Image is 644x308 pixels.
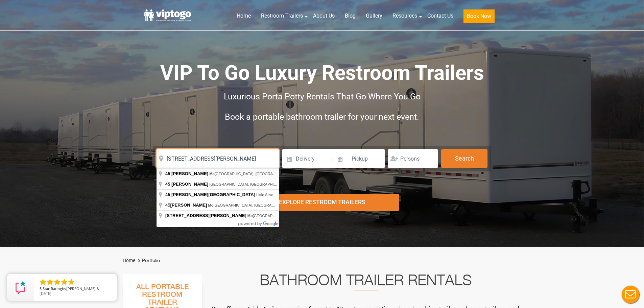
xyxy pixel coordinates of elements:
span: [PERSON_NAME] &. [66,286,100,291]
span: Star Rating [43,286,62,291]
li:  [39,278,47,286]
span: Mo [275,193,281,197]
li: Portfolio [136,257,160,265]
span: [PERSON_NAME][GEOGRAPHIC_DATA] [171,192,255,197]
span: 45 [165,192,170,197]
span: Little Silver, nmouth, [GEOGRAPHIC_DATA], [GEOGRAPHIC_DATA] [256,193,375,197]
a: Blog [340,8,361,23]
a: About Us [308,8,340,23]
a: Book Now [458,8,500,27]
span: [DATE] [40,291,51,296]
span: | [331,149,333,171]
span: Mo [247,214,253,218]
span: Mo [208,203,214,207]
div: Explore Restroom Trailers [245,194,399,211]
span: [STREET_ADDRESS][PERSON_NAME] [165,213,246,218]
span: [PERSON_NAME] [170,203,207,208]
span: 45 [165,203,208,208]
span: Mo [209,172,215,176]
a: Contact Us [422,8,458,23]
span: Luxurious Porta Potty Rentals That Go Where You Go [224,92,421,101]
button: Live Chat [617,281,644,308]
span: [GEOGRAPHIC_DATA], [GEOGRAPHIC_DATA], [GEOGRAPHIC_DATA] [209,172,335,176]
span: [PERSON_NAME] [171,171,208,176]
img: Review Rating [14,281,27,294]
button: Search [441,149,487,168]
a: Resources [387,8,422,23]
a: Home [123,258,135,263]
li:  [67,278,75,286]
span: [GEOGRAPHIC_DATA], [GEOGRAPHIC_DATA], [GEOGRAPHIC_DATA] [209,182,330,186]
input: Pickup [334,149,385,168]
input: Delivery [282,149,331,168]
span: [PERSON_NAME] [171,182,208,187]
span: VIP To Go Luxury Restroom Trailers [160,61,484,85]
a: Restroom Trailers [256,8,308,23]
h2: Bathroom Trailer Rentals [211,274,520,290]
a: Gallery [361,8,387,23]
li:  [53,278,61,286]
span: [GEOGRAPHIC_DATA], [GEOGRAPHIC_DATA], [GEOGRAPHIC_DATA] [247,214,373,218]
span: 5 [40,286,42,291]
li:  [60,278,68,286]
li:  [46,278,54,286]
span: [GEOGRAPHIC_DATA], [GEOGRAPHIC_DATA], [GEOGRAPHIC_DATA] [208,203,334,207]
span: 45 [165,182,170,187]
a: Home [232,8,256,23]
input: Persons [388,149,438,168]
span: Book a portable bathroom trailer for your next event. [225,112,419,122]
button: Book Now [463,9,495,23]
span: by [40,287,112,291]
input: Where do you need your restroom? [157,149,279,168]
span: 45 [165,171,170,176]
